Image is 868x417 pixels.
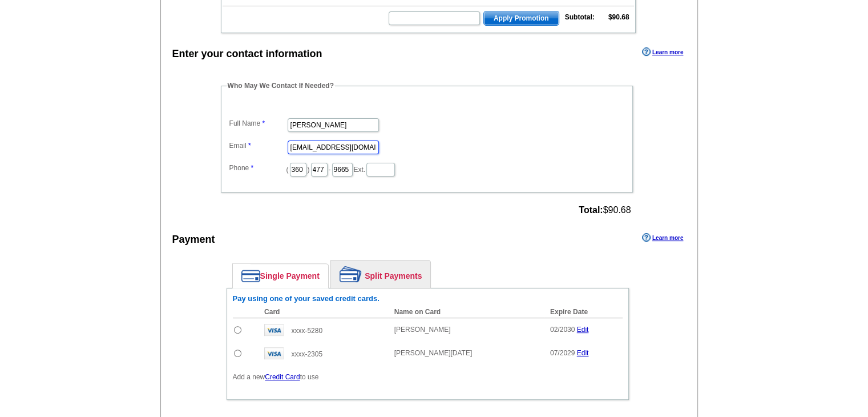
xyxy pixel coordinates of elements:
a: Split Payments [331,260,430,288]
span: xxxx-2305 [291,350,322,358]
span: 02/2030 [550,326,575,334]
strong: Total: [579,205,603,215]
a: Credit Card [265,373,300,381]
p: Add a new to use [233,372,623,382]
a: Learn more [642,233,683,242]
a: Learn more [642,47,683,57]
img: visa.gif [264,347,284,359]
span: Apply Promotion [484,11,559,25]
a: Edit [577,349,589,357]
img: single-payment.png [241,270,260,282]
th: Name on Card [389,306,544,318]
strong: $90.68 [608,13,629,21]
legend: Who May We Contact If Needed? [227,81,335,91]
span: $90.68 [579,205,631,215]
img: split-payment.png [340,266,362,282]
span: [PERSON_NAME][DATE] [394,349,472,357]
span: 07/2029 [550,349,575,357]
h6: Pay using one of your saved credit cards. [233,294,623,303]
dd: ( ) - Ext. [227,160,627,178]
span: xxxx-5280 [291,327,322,335]
a: Edit [577,326,589,334]
img: visa.gif [264,324,284,336]
label: Phone [229,163,286,173]
span: [PERSON_NAME] [394,326,451,334]
a: Single Payment [233,264,328,288]
div: Payment [172,232,215,247]
button: Apply Promotion [483,11,559,26]
div: Enter your contact information [172,46,322,62]
label: Full Name [229,118,286,129]
th: Expire Date [544,306,623,318]
label: Email [229,141,286,151]
strong: Subtotal: [565,13,595,21]
th: Card [259,306,389,318]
